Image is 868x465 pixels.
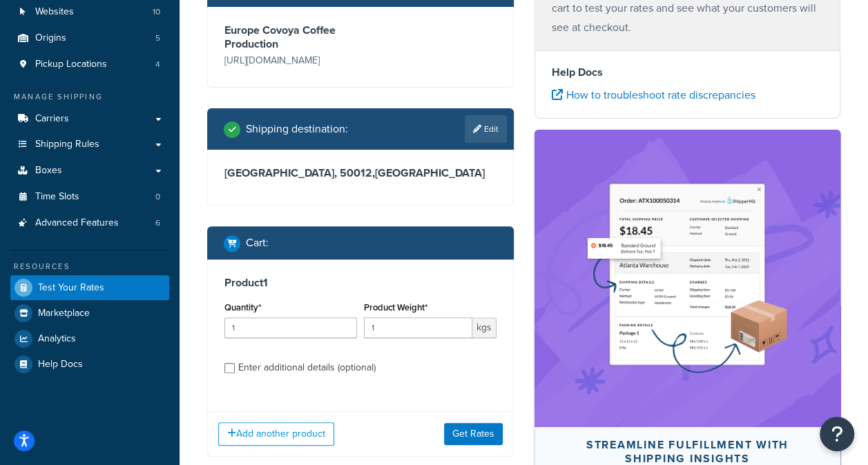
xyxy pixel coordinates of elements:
span: Time Slots [35,191,79,203]
h4: Help Docs [552,64,824,81]
span: Origins [35,32,66,44]
a: Marketplace [10,301,169,326]
li: Time Slots [10,184,169,210]
span: 5 [155,32,160,44]
input: Enter additional details (optional) [224,363,235,373]
h3: Europe Covoya Coffee Production [224,23,357,51]
span: Shipping Rules [35,139,99,150]
li: Pickup Locations [10,52,169,77]
a: Help Docs [10,352,169,377]
a: Pickup Locations4 [10,52,169,77]
img: feature-image-si-e24932ea9b9fcd0ff835db86be1ff8d589347e8876e1638d903ea230a36726be.png [584,150,791,406]
a: Boxes [10,158,169,184]
div: Resources [10,261,169,273]
span: Analytics [38,333,76,345]
span: 10 [153,6,160,18]
button: Get Rates [444,423,503,445]
input: 0 [224,317,357,338]
span: Advanced Features [35,217,119,229]
a: Edit [465,115,507,143]
button: Open Resource Center [820,417,854,451]
span: 6 [155,217,160,229]
h2: Cart : [246,237,269,249]
span: Help Docs [38,359,83,370]
span: 4 [155,59,160,70]
span: Carriers [35,113,69,125]
span: 0 [155,191,160,203]
h2: Shipping destination : [246,123,348,135]
li: Origins [10,26,169,51]
span: Test Your Rates [38,282,104,294]
a: Carriers [10,106,169,132]
a: How to troubleshoot rate discrepancies [552,87,755,103]
span: kgs [472,317,496,338]
a: Origins5 [10,26,169,51]
h3: [GEOGRAPHIC_DATA], 50012 , [GEOGRAPHIC_DATA] [224,166,496,180]
a: Advanced Features6 [10,210,169,236]
a: Time Slots0 [10,184,169,210]
span: Boxes [35,165,62,177]
span: Pickup Locations [35,59,107,70]
h3: Product 1 [224,276,496,290]
p: [URL][DOMAIN_NAME] [224,51,357,70]
div: Enter additional details (optional) [238,358,376,377]
span: Websites [35,6,74,18]
label: Quantity* [224,302,261,313]
li: Advanced Features [10,210,169,236]
label: Product Weight* [364,302,427,313]
div: Manage Shipping [10,91,169,103]
button: Add another product [218,422,334,446]
a: Analytics [10,326,169,351]
span: Marketplace [38,308,90,319]
input: 0.00 [364,317,472,338]
a: Shipping Rules [10,132,169,157]
a: Test Your Rates [10,275,169,300]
